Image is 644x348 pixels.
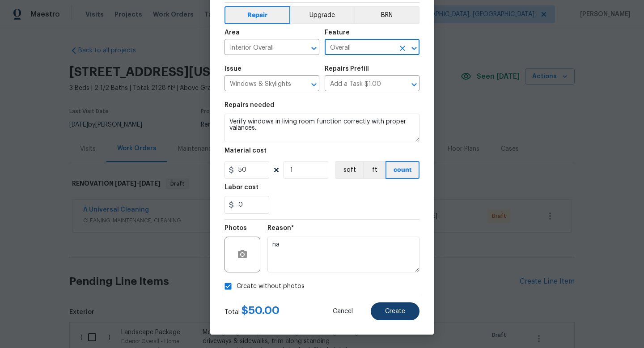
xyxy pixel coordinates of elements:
button: Open [408,78,420,91]
button: Open [408,42,420,55]
textarea: Verify windows in living room function correctly with proper valances. [225,114,419,142]
h5: Issue [225,66,241,72]
button: count [386,161,419,179]
div: Total [225,306,280,317]
span: Create [385,308,405,315]
button: Repair [225,6,290,24]
h5: Area [225,30,240,36]
span: $ 50.00 [241,305,280,316]
button: Upgrade [290,6,354,24]
textarea: na [267,237,419,272]
button: Clear [396,42,409,55]
h5: Feature [325,30,350,36]
button: sqft [335,161,363,179]
button: BRN [354,6,419,24]
button: ft [363,161,386,179]
h5: Repairs Prefill [325,66,369,72]
button: Open [308,42,320,55]
h5: Labor cost [225,184,258,191]
h5: Reason* [267,225,294,231]
h5: Material cost [225,148,267,154]
button: Cancel [318,302,367,320]
span: Cancel [333,308,353,315]
button: Open [308,78,320,91]
span: Create without photos [237,282,305,291]
button: Create [371,302,419,320]
h5: Photos [225,225,247,231]
h5: Repairs needed [225,102,274,108]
